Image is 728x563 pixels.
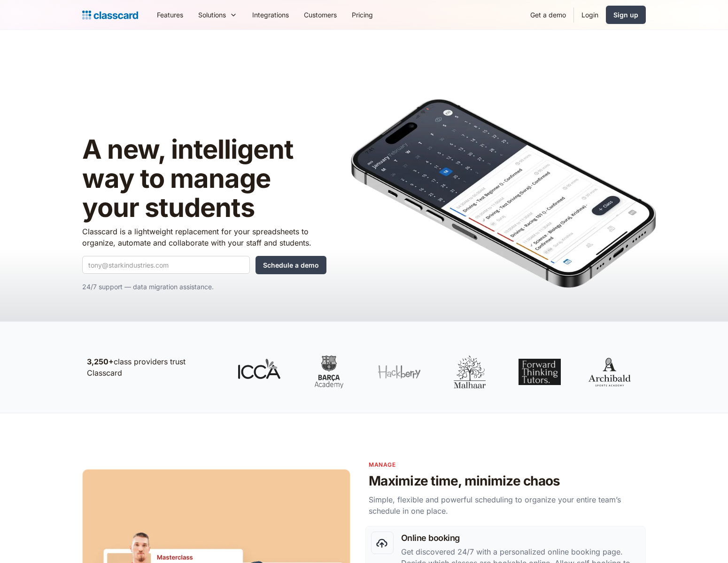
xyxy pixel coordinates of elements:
h2: Maximize time, minimize chaos [369,473,646,489]
input: tony@starkindustries.com [82,256,250,274]
p: Manage [369,460,646,469]
h3: Online booking [401,532,640,544]
a: Get a demo [523,4,573,25]
input: Schedule a demo [256,256,326,274]
form: Quick Demo Form [82,256,326,274]
strong: 3,250+ [87,357,114,366]
p: class providers trust Classcard [87,356,218,378]
div: Solutions [191,4,245,25]
a: Features [149,4,191,25]
p: Classcard is a lightweight replacement for your spreadsheets to organize, automate and collaborat... [82,226,326,248]
a: Login [574,4,606,25]
h1: A new, intelligent way to manage your students [82,135,326,222]
a: Integrations [245,4,296,25]
a: home [82,8,138,22]
p: 24/7 support — data migration assistance. [82,281,326,293]
div: Solutions [198,10,226,20]
div: Sign up [613,10,638,20]
a: Sign up [606,6,646,24]
a: Customers [296,4,344,25]
a: Pricing [344,4,380,25]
